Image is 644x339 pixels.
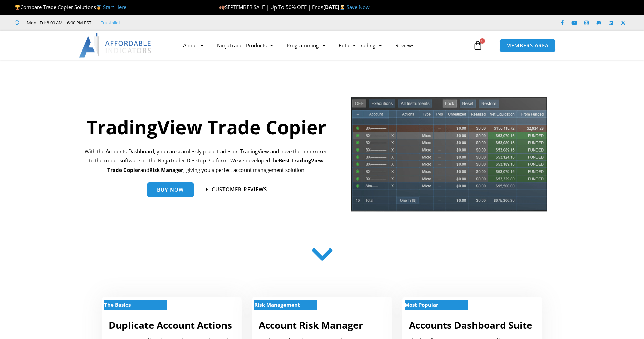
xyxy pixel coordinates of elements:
[206,187,267,192] a: Customer Reviews
[96,5,101,10] img: 🥇
[149,166,183,173] strong: Risk Manager
[347,4,370,11] a: Save Now
[83,147,330,175] p: With the Accounts Dashboard, you can seamlessly place trades on TradingView and have them mirrore...
[340,5,345,10] img: ⌛
[176,38,210,53] a: About
[83,114,330,140] h1: TradingView Trade Copier
[212,187,267,192] span: Customer Reviews
[210,38,280,53] a: NinjaTrader Products
[219,5,225,10] img: 🍂
[254,301,300,308] strong: Risk Management
[480,38,485,44] span: 0
[157,187,184,192] span: Buy Now
[79,33,152,58] img: LogoAI | Affordable Indicators – NinjaTrader
[323,4,347,11] strong: [DATE]
[109,319,232,332] a: Duplicate Account Actions
[15,4,126,11] span: Compare Trade Copier Solutions
[101,19,120,27] a: Trustpilot
[147,182,194,197] a: Buy Now
[280,38,332,53] a: Programming
[15,5,20,10] img: 🏆
[463,36,493,55] a: 0
[332,38,389,53] a: Futures Trading
[409,319,532,332] a: Accounts Dashboard Suite
[103,4,126,11] a: Start Here
[499,39,556,53] a: MEMBERS AREA
[350,96,548,217] img: tradecopier | Affordable Indicators – NinjaTrader
[219,4,323,11] span: SEPTEMBER SALE | Up To 50% OFF | Ends
[176,38,471,53] nav: Menu
[506,43,549,48] span: MEMBERS AREA
[259,319,363,332] a: Account Risk Manager
[104,301,131,308] strong: The Basics
[405,301,438,308] strong: Most Popular
[389,38,421,53] a: Reviews
[25,19,91,27] span: Mon - Fri: 8:00 AM – 6:00 PM EST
